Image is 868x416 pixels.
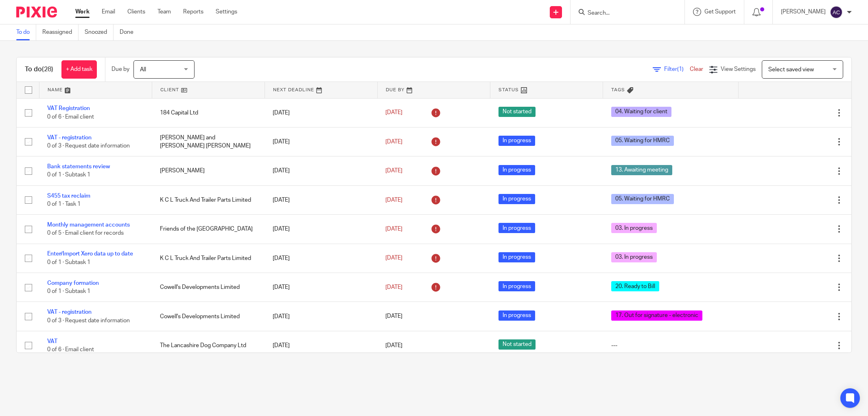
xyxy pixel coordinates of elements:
[498,339,536,350] span: Not started
[265,156,377,185] td: [DATE]
[611,341,730,350] div: ---
[498,281,535,291] span: In progress
[611,136,674,146] span: 05. Waiting for HMRC
[498,107,536,117] span: Not started
[385,139,402,145] span: [DATE]
[61,60,97,79] a: + Add task
[152,302,265,331] td: Cowell's Developments Limited
[216,8,237,16] a: Settings
[611,88,625,92] span: Tags
[265,331,377,360] td: [DATE]
[47,193,90,199] a: S455 tax reclaim
[47,222,130,228] a: Monthly management accounts
[47,201,81,207] span: 0 of 1 · Task 1
[152,331,265,360] td: The Lancashire Dog Company Ltd
[47,143,130,149] span: 0 of 3 · Request date information
[498,310,535,321] span: In progress
[385,197,402,203] span: [DATE]
[47,106,90,111] a: VAT Registration
[16,7,57,18] img: Pixie
[47,114,94,120] span: 0 of 6 · Email client
[385,226,402,232] span: [DATE]
[498,165,535,175] span: In progress
[47,135,92,141] a: VAT - registration
[47,288,90,294] span: 0 of 1 · Subtask 1
[47,318,130,324] span: 0 of 3 · Request date information
[42,66,53,73] span: (28)
[152,156,265,185] td: [PERSON_NAME]
[611,252,657,262] span: 03. In progress
[265,244,377,273] td: [DATE]
[385,168,402,174] span: [DATE]
[112,65,129,73] p: Due by
[265,302,377,331] td: [DATE]
[152,98,265,127] td: 184 Capital Ltd
[611,194,674,204] span: 05. Waiting for HMRC
[47,231,124,236] span: 0 of 5 · Email client for records
[47,309,92,315] a: VAT - registration
[157,8,171,16] a: Team
[587,10,660,17] input: Search
[265,185,377,214] td: [DATE]
[498,223,535,233] span: In progress
[47,172,90,178] span: 0 of 1 · Subtask 1
[498,252,535,262] span: In progress
[385,314,402,319] span: [DATE]
[611,223,657,233] span: 03. In progress
[611,165,672,175] span: 13. Awaiting meeting
[47,164,110,169] a: Bank statements review
[265,273,377,302] td: [DATE]
[830,6,843,19] img: svg%3E
[611,281,659,291] span: 20. Ready to Bill
[152,127,265,156] td: [PERSON_NAME] and [PERSON_NAME] [PERSON_NAME]
[16,24,36,40] a: To do
[664,66,690,72] span: Filter
[152,273,265,302] td: Cowell's Developments Limited
[781,8,826,16] p: [PERSON_NAME]
[385,343,402,348] span: [DATE]
[183,8,203,16] a: Reports
[704,9,736,15] span: Get Support
[768,67,814,73] span: Select saved view
[611,310,702,321] span: 17. Out for signature - electronic
[120,24,140,40] a: Done
[611,107,671,117] span: 04. Waiting for client
[42,24,79,40] a: Reassigned
[721,66,756,72] span: View Settings
[47,339,57,344] a: VAT
[385,284,402,290] span: [DATE]
[152,185,265,214] td: K C L Truck And Trailer Parts Limited
[47,347,94,352] span: 0 of 6 · Email client
[690,66,703,72] a: Clear
[25,65,53,74] h1: To do
[385,255,402,261] span: [DATE]
[677,66,684,72] span: (1)
[47,280,99,286] a: Company formation
[498,136,535,146] span: In progress
[47,251,133,257] a: Enter/Import Xero data up to date
[498,194,535,204] span: In progress
[85,24,114,40] a: Snoozed
[127,8,145,16] a: Clients
[102,8,115,16] a: Email
[47,260,90,265] span: 0 of 1 · Subtask 1
[265,215,377,244] td: [DATE]
[265,98,377,127] td: [DATE]
[140,67,146,73] span: All
[152,244,265,273] td: K C L Truck And Trailer Parts Limited
[152,215,265,244] td: Friends of the [GEOGRAPHIC_DATA]
[75,8,90,16] a: Work
[385,110,402,116] span: [DATE]
[265,127,377,156] td: [DATE]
